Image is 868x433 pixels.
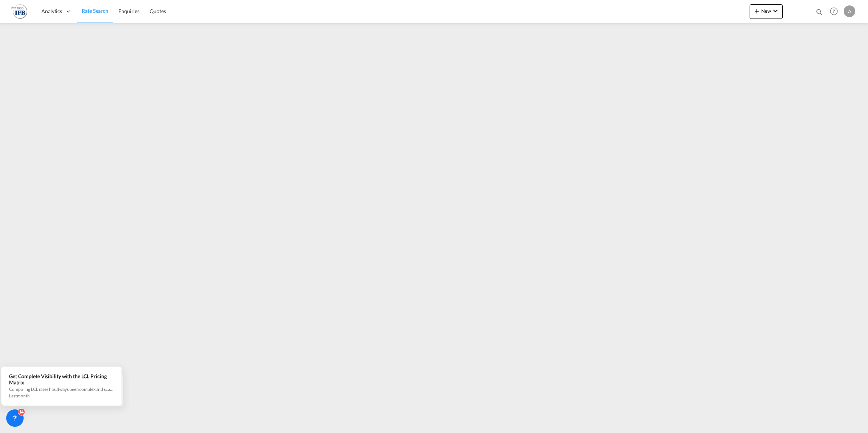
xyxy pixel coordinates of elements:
[753,7,761,15] md-icon: icon-plus 400-fg
[771,7,780,15] md-icon: icon-chevron-down
[41,8,62,15] span: Analytics
[815,8,823,19] div: icon-magnify
[150,8,166,14] span: Quotes
[750,4,783,19] button: icon-plus 400-fgNewicon-chevron-down
[828,5,844,18] div: Help
[11,3,27,20] img: de31bbe0256b11eebba44b54815f083d.png
[844,5,855,17] div: A
[118,8,139,14] span: Enquiries
[753,8,780,14] span: New
[82,8,108,14] span: Rate Search
[828,5,840,17] span: Help
[815,8,823,16] md-icon: icon-magnify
